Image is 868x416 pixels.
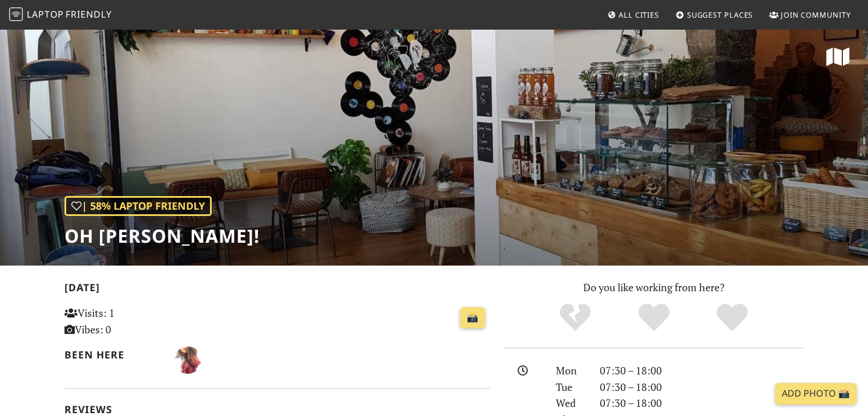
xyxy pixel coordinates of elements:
div: Definitely! [693,302,772,333]
span: Suggest Places [687,10,753,20]
div: | 58% Laptop Friendly [64,196,212,216]
h2: [DATE] [64,282,490,298]
a: 📸 [460,307,485,329]
p: Visits: 1 Vibes: 0 [64,305,197,338]
span: All Cities [619,10,659,20]
span: Friendly [66,8,111,21]
div: Wed [549,395,592,411]
div: Tue [549,379,592,395]
a: All Cities [603,5,664,25]
div: Yes [615,302,693,333]
h2: Reviews [64,403,490,415]
div: Mon [549,362,592,379]
span: Join Community [781,10,851,20]
div: 07:30 – 18:00 [593,362,811,379]
span: Fiorella Barrantes [174,352,201,366]
a: Join Community [765,5,855,25]
h1: Oh [PERSON_NAME]! [64,225,260,247]
a: Add Photo 📸 [775,383,857,405]
a: LaptopFriendly LaptopFriendly [9,5,112,25]
span: Laptop [27,8,64,21]
img: LaptopFriendly [9,7,23,21]
div: 07:30 – 18:00 [593,379,811,395]
h2: Been here [64,349,161,361]
div: 07:30 – 18:00 [593,395,811,411]
a: Suggest Places [671,5,758,25]
p: Do you like working from here? [504,279,804,296]
img: 4355-fiorella.jpg [174,346,201,374]
div: No [536,302,615,333]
